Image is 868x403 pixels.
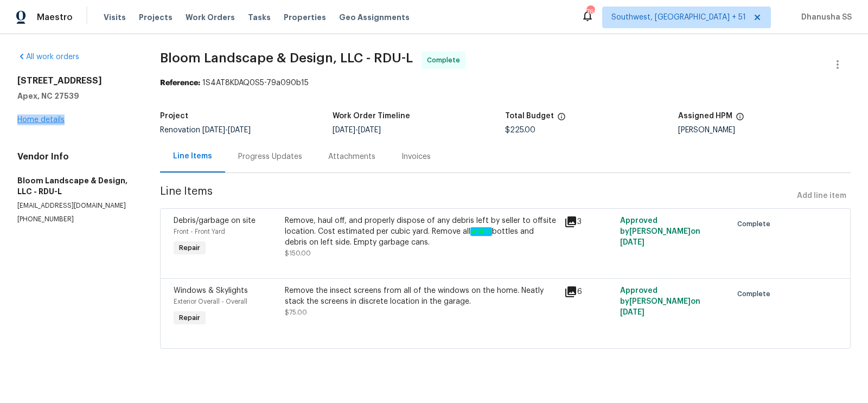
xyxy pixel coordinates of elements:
span: [DATE] [202,126,225,134]
span: [DATE] [620,239,644,246]
div: 769 [586,7,594,17]
span: Windows & Skylights [174,287,248,295]
h5: Assigned HPM [678,112,732,120]
span: Debris/garbage on site [174,217,256,225]
span: Front - Front Yard [174,228,225,235]
span: Repair [175,242,205,253]
span: Complete [737,289,775,299]
span: Complete [427,55,464,66]
div: Line Items [173,151,212,162]
h4: Vendor Info [17,151,134,162]
span: [DATE] [358,126,381,134]
h5: Bloom Landscape & Design, LLC - RDU-L [17,175,134,197]
p: [PHONE_NUMBER] [17,215,134,224]
h5: Work Order Timeline [333,112,410,120]
span: Exterior Overall - Overall [174,298,247,305]
div: 3 [564,215,614,228]
em: water [470,227,492,236]
div: [PERSON_NAME] [678,126,851,134]
span: Maestro [37,12,73,23]
span: - [333,126,381,134]
span: Line Items [160,186,793,206]
span: $150.00 [285,250,311,257]
h5: Total Budget [505,112,554,120]
span: Bloom Landscape & Design, LLC - RDU-L [160,52,413,65]
span: $225.00 [505,126,535,134]
div: 1S4AT8KDAQ0S5-79a090b15 [160,78,851,88]
div: Remove, haul off, and properly dispose of any debris left by seller to offsite location. Cost est... [285,215,558,248]
span: Work Orders [186,12,235,23]
span: [DATE] [620,309,644,316]
span: The hpm assigned to this work order. [736,112,744,126]
span: - [202,126,251,134]
div: Remove the insect screens from all of the windows on the home. Neatly stack the screens in discre... [285,285,558,307]
h2: [STREET_ADDRESS] [17,75,134,86]
p: [EMAIL_ADDRESS][DOMAIN_NAME] [17,201,134,210]
span: [DATE] [228,126,251,134]
span: Repair [175,312,205,323]
a: All work orders [17,53,79,61]
span: Renovation [160,126,251,134]
span: The total cost of line items that have been proposed by Opendoor. This sum includes line items th... [557,112,566,126]
span: Complete [737,219,775,229]
span: Projects [139,12,173,23]
h5: Apex, NC 27539 [17,91,134,101]
span: Dhanusha SS [797,12,852,23]
div: Attachments [328,151,375,162]
span: Geo Assignments [339,12,410,23]
b: Reference: [160,79,200,87]
h5: Project [160,112,188,120]
span: Tasks [248,14,271,21]
div: Invoices [401,151,431,162]
span: Visits [104,12,126,23]
div: Progress Updates [238,151,302,162]
span: Southwest, [GEOGRAPHIC_DATA] + 51 [611,12,746,23]
span: [DATE] [333,126,355,134]
a: Home details [17,116,65,124]
span: $75.00 [285,309,307,316]
span: Approved by [PERSON_NAME] on [620,287,700,316]
span: Approved by [PERSON_NAME] on [620,217,700,246]
div: 6 [564,285,614,298]
span: Properties [284,12,326,23]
